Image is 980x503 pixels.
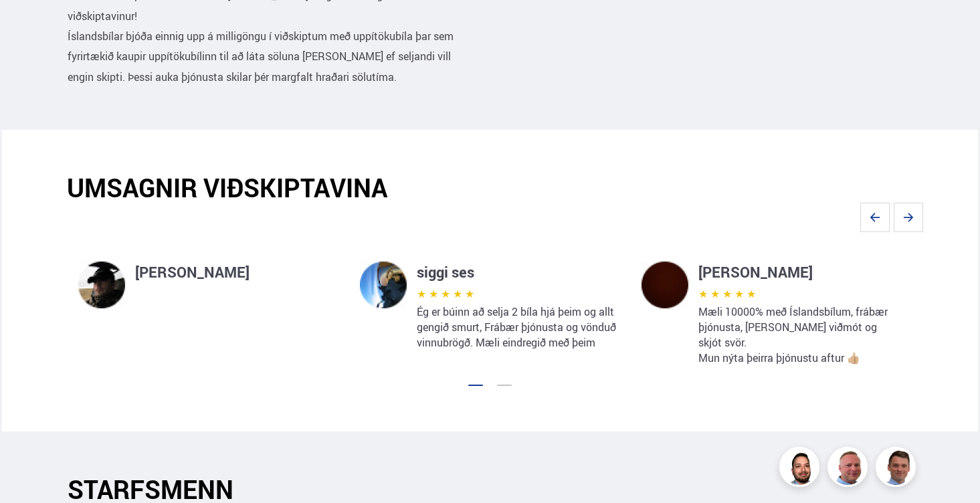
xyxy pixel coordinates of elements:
[360,262,407,308] img: SllRT5B5QPkh28GD.webp
[11,5,51,45] button: Opna LiveChat spjallviðmót
[860,203,890,232] svg: Previous slide
[781,449,821,489] img: nhp88E3Fdnt1Opn2.png
[698,350,902,366] p: Mun nýta þeirra þjónustu aftur 👍🏼
[642,262,688,308] img: ivSJBoSYNJ1imj5R.webp
[698,304,902,350] p: Mæli 10000% með Íslandsbílum, frábær þjónusta, [PERSON_NAME] viðmót og skjót svör.
[829,449,870,489] img: siFngHWaQ9KaOqBr.png
[135,262,338,283] h4: [PERSON_NAME]
[878,449,918,489] img: FbJEzSuNWCJXmdc-.webp
[698,262,902,283] h4: [PERSON_NAME]
[923,262,970,308] img: YGWNAdgseZi2Rbpe.webp
[417,304,620,350] p: Ég er búinn að selja 2 bíla hjá þeim og allt gengið smurt, Frábær þjónusta og vönduð vinnubrögð. ...
[417,286,474,301] span: ★ ★ ★ ★ ★
[67,173,912,203] h2: UMSAGNIR VIÐSKIPTAVINA
[68,26,470,87] p: Íslandsbílar bjóða einnig upp á milligöngu í viðskiptum með uppítökubíla þar sem fyrirtækið kaupi...
[894,203,923,232] svg: Next slide
[417,262,620,283] h4: siggi ses
[78,262,125,308] img: dsORqd-mBEOihhtP.webp
[698,286,756,301] span: ★ ★ ★ ★ ★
